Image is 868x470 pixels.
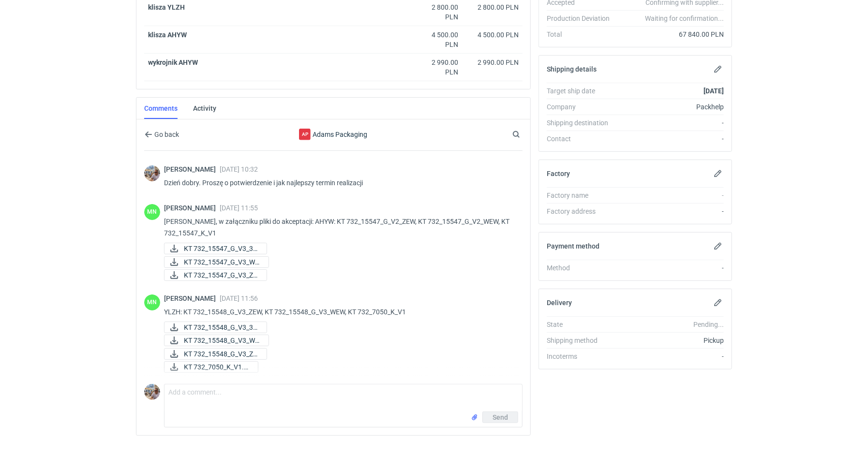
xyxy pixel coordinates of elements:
[547,299,572,307] h2: Delivery
[164,335,269,346] a: KT 732_15548_G_V3_WE...
[164,216,515,239] p: [PERSON_NAME], w załączniku pliki do akceptacji: AHYW: KT 732_15547_G_V2_ZEW, KT 732_15547_G_V2_W...
[617,102,724,112] div: Packhelp
[547,65,597,73] h2: Shipping details
[164,256,261,268] div: KT 732_15547_G_V3_WEW.pdf
[164,361,258,373] a: KT 732_7050_K_V1.pdf
[144,204,160,220] figcaption: MN
[617,206,724,216] div: -
[482,411,518,423] button: Send
[547,134,617,144] div: Contact
[164,335,261,346] div: KT 732_15548_G_V3_WEW.pdf
[547,102,617,112] div: Company
[193,98,216,119] a: Activity
[510,129,541,140] input: Search
[164,269,267,281] a: KT 732_15547_G_V3_ZE...
[712,168,724,179] button: Edit factory details
[220,204,258,212] span: [DATE] 11:55
[152,131,179,138] span: Go back
[547,336,617,345] div: Shipping method
[148,3,185,11] strong: klisza YLZH
[220,165,258,173] span: [DATE] 10:32
[144,294,160,310] div: Małgorzata Nowotna
[164,269,261,281] div: KT 732_15547_G_V3_ZEW.pdf
[466,30,519,40] div: 4 500.00 PLN
[164,204,220,212] span: [PERSON_NAME]
[418,58,458,77] div: 2 990.00 PLN
[617,263,724,273] div: -
[299,129,311,140] div: Adams Packaging
[547,170,570,177] h2: Factory
[547,320,617,329] div: State
[254,129,413,140] div: Adams Packaging
[164,256,269,268] a: KT 732_15547_G_V3_WE...
[164,243,261,254] div: KT 732_15547_G_V3_3D.JPG
[617,118,724,128] div: -
[164,348,261,360] div: KT 732_15548_G_V3_ZEW.pdf
[617,29,724,39] div: 67 840.00 PLN
[617,134,724,144] div: -
[164,177,515,189] p: Dzień dobry. Proszę o potwierdzenie i jak najlepszy termin realizacji
[547,14,617,23] div: Production Deviation
[184,322,259,333] span: KT 732_15548_G_V3_3D...
[148,59,198,66] strong: wykrojnik AHYW
[144,98,178,119] a: Comments
[184,270,259,280] span: KT 732_15547_G_V3_ZE...
[418,30,458,49] div: 4 500.00 PLN
[712,297,724,308] button: Edit delivery details
[547,263,617,273] div: Method
[712,63,724,75] button: Edit shipping details
[144,129,180,140] button: Go back
[703,87,724,95] strong: [DATE]
[493,414,508,421] span: Send
[144,384,160,400] img: Michał Palasek
[712,240,724,252] button: Edit payment method
[184,243,259,254] span: KT 732_15547_G_V3_3D...
[617,336,724,345] div: Pickup
[148,31,187,39] strong: klisza AHYW
[164,348,267,360] a: KT 732_15548_G_V3_ZE...
[144,294,160,310] figcaption: MN
[547,191,617,200] div: Factory name
[547,242,599,250] h2: Payment method
[184,335,261,346] span: KT 732_15548_G_V3_WE...
[184,362,250,372] span: KT 732_7050_K_V1.pdf
[164,243,267,254] a: KT 732_15547_G_V3_3D...
[164,306,515,318] p: YLZH: KT 732_15548_G_V3_ZEW, KT 732_15548_G_V3_WEW, KT 732_7050_K_V1
[547,86,617,96] div: Target ship date
[164,294,220,302] span: [PERSON_NAME]
[547,206,617,216] div: Factory address
[164,322,261,333] div: KT 732_15548_G_V3_3D.JPG
[144,204,160,220] div: Małgorzata Nowotna
[184,349,259,359] span: KT 732_15548_G_V3_ZE...
[144,165,160,181] img: Michał Palasek
[645,14,724,23] em: Waiting for confirmation...
[547,118,617,128] div: Shipping destination
[617,191,724,200] div: -
[418,2,458,22] div: 2 800.00 PLN
[693,321,724,328] em: Pending...
[164,165,220,173] span: [PERSON_NAME]
[547,29,617,39] div: Total
[299,129,311,140] figcaption: AP
[466,58,519,67] div: 2 990.00 PLN
[220,294,258,302] span: [DATE] 11:56
[184,257,261,267] span: KT 732_15547_G_V3_WE...
[617,352,724,361] div: -
[164,322,267,333] a: KT 732_15548_G_V3_3D...
[547,352,617,361] div: Incoterms
[466,2,519,12] div: 2 800.00 PLN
